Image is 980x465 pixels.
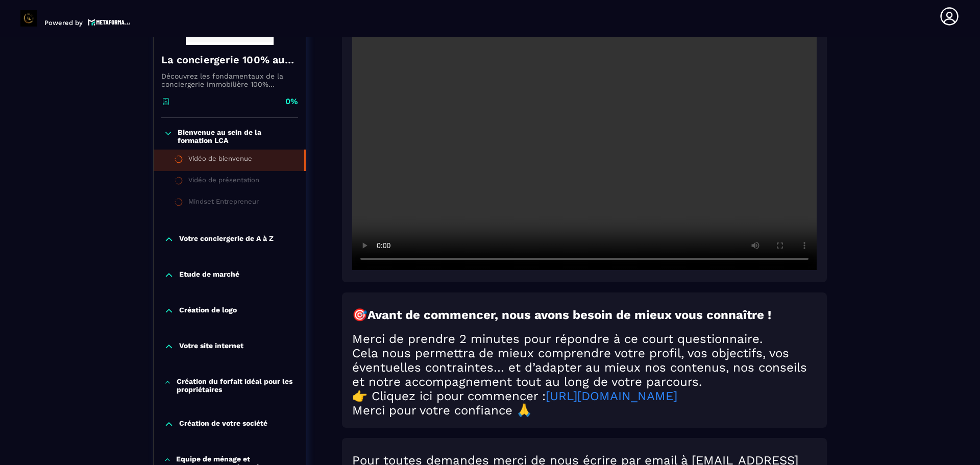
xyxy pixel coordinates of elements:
[188,155,252,166] div: Vidéo de bienvenue
[367,308,771,322] strong: Avant de commencer, nous avons besoin de mieux vous connaître !
[285,96,298,107] p: 0%
[44,19,83,27] p: Powered by
[352,403,817,418] h2: Merci pour votre confiance 🙏
[161,72,298,88] p: Découvrez les fondamentaux de la conciergerie immobilière 100% automatisée. Cette formation est c...
[178,128,296,144] p: Bienvenue au sein de la formation LCA
[352,308,817,322] h2: 🎯
[161,53,298,67] h4: La conciergerie 100% automatisée
[179,341,243,352] p: Votre site internet
[179,419,267,429] p: Création de votre société
[352,389,817,403] h2: 👉 Cliquez ici pour commencer :
[177,377,296,394] p: Création du forfait idéal pour les propriétaires
[352,332,817,346] h2: Merci de prendre 2 minutes pour répondre à ce court questionnaire.
[352,346,817,389] h2: Cela nous permettra de mieux comprendre votre profil, vos objectifs, vos éventuelles contraintes…...
[188,198,259,209] div: Mindset Entrepreneur
[188,176,259,187] div: Vidéo de présentation
[546,389,677,403] a: [URL][DOMAIN_NAME]
[179,270,239,280] p: Etude de marché
[179,306,237,316] p: Création de logo
[88,18,131,27] img: logo
[179,234,274,244] p: Votre conciergerie de A à Z
[20,10,37,27] img: logo-branding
